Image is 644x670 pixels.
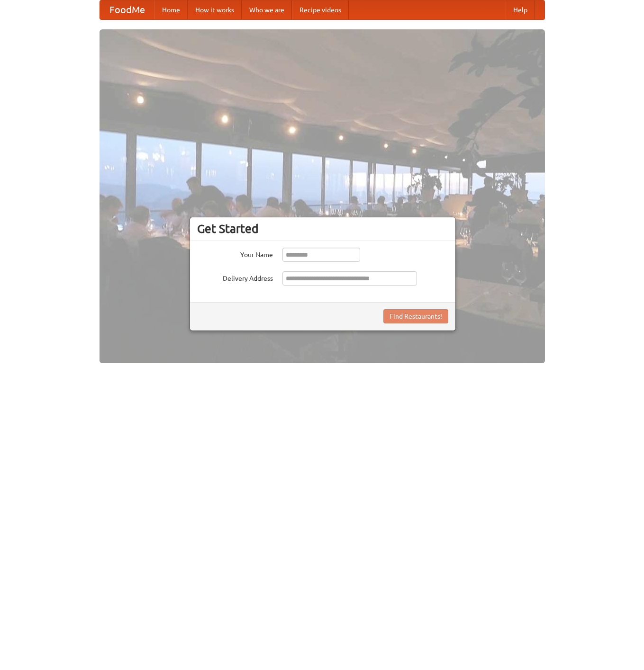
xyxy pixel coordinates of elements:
[197,271,273,283] label: Delivery Address
[242,0,292,19] a: Who we are
[197,222,448,236] h3: Get Started
[383,309,448,323] button: Find Restaurants!
[292,0,349,19] a: Recipe videos
[188,0,242,19] a: How it works
[154,0,188,19] a: Home
[506,0,535,19] a: Help
[100,0,154,19] a: FoodMe
[197,248,273,259] label: Your Name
